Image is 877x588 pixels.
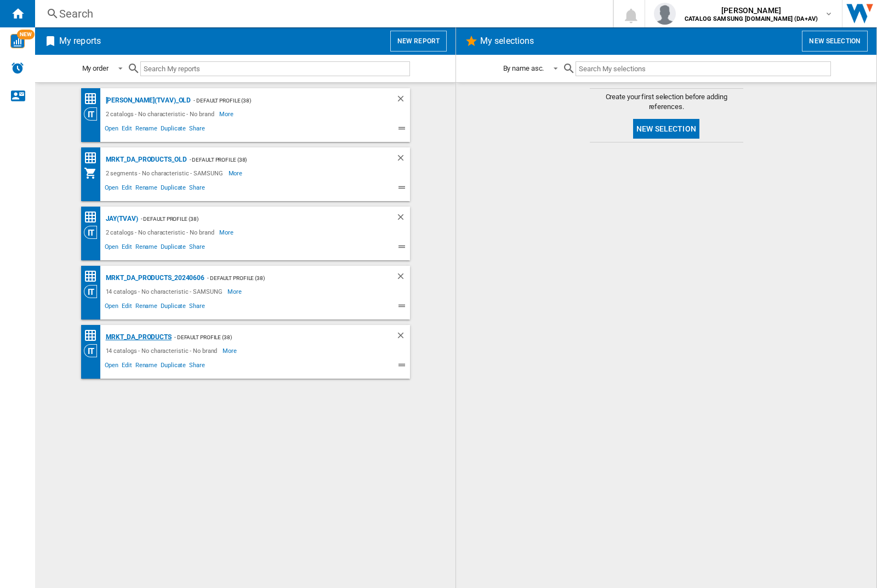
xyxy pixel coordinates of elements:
[159,301,187,314] span: Duplicate
[590,92,743,112] span: Create your first selection before adding references.
[204,271,373,285] div: - Default profile (38)
[103,212,138,226] div: JAY(TVAV)
[84,151,103,165] div: Price Matrix
[187,360,207,373] span: Share
[134,182,159,196] span: Rename
[187,123,207,136] span: Share
[120,360,134,373] span: Edit
[219,226,235,239] span: More
[57,31,103,52] h2: My reports
[159,123,187,136] span: Duplicate
[503,64,544,72] div: By name asc.
[103,94,191,107] div: [PERSON_NAME](TVAV)_old
[103,344,223,357] div: 14 catalogs - No characteristic - No brand
[84,329,103,342] div: Price Matrix
[103,360,121,373] span: Open
[11,61,24,75] img: alerts-logo.svg
[103,226,220,239] div: 2 catalogs - No characteristic - No brand
[685,5,818,16] span: [PERSON_NAME]
[802,31,868,52] button: New selection
[159,242,187,255] span: Duplicate
[103,123,121,136] span: Open
[134,301,159,314] span: Rename
[82,64,109,72] div: My order
[84,92,103,106] div: Price Matrix
[227,285,243,298] span: More
[390,31,447,52] button: New report
[685,15,818,22] b: CATALOG SAMSUNG [DOMAIN_NAME] (DA+AV)
[140,61,410,76] input: Search My reports
[84,285,103,298] div: Category View
[103,182,121,196] span: Open
[576,61,830,76] input: Search My selections
[654,3,676,25] img: profile.jpg
[10,34,25,48] img: wise-card.svg
[223,344,238,357] span: More
[103,242,121,255] span: Open
[134,123,159,136] span: Rename
[396,212,410,226] div: Delete
[84,107,103,121] div: Category View
[633,119,699,139] button: New selection
[159,182,187,196] span: Duplicate
[103,301,121,314] span: Open
[120,182,134,196] span: Edit
[396,94,410,107] div: Delete
[187,182,207,196] span: Share
[103,285,228,298] div: 14 catalogs - No characteristic - SAMSUNG
[172,330,374,344] div: - Default profile (38)
[219,107,235,121] span: More
[229,167,244,180] span: More
[134,360,159,373] span: Rename
[103,271,205,285] div: MRKT_DA_PRODUCTS_20240606
[84,270,103,283] div: Price Matrix
[159,360,187,373] span: Duplicate
[103,167,229,180] div: 2 segments - No characteristic - SAMSUNG
[138,212,374,226] div: - Default profile (38)
[84,344,103,357] div: Category View
[120,123,134,136] span: Edit
[103,107,220,121] div: 2 catalogs - No characteristic - No brand
[84,226,103,239] div: Category View
[187,242,207,255] span: Share
[396,271,410,285] div: Delete
[187,301,207,314] span: Share
[120,301,134,314] span: Edit
[84,210,103,224] div: Price Matrix
[396,330,410,344] div: Delete
[478,31,536,52] h2: My selections
[84,167,103,180] div: My Assortment
[17,30,35,39] span: NEW
[103,330,172,344] div: MRKT_DA_PRODUCTS
[191,94,373,107] div: - Default profile (38)
[396,153,410,167] div: Delete
[134,242,159,255] span: Rename
[120,242,134,255] span: Edit
[103,153,187,167] div: MRKT_DA_PRODUCTS_OLD
[59,6,584,21] div: Search
[187,153,374,167] div: - Default profile (38)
